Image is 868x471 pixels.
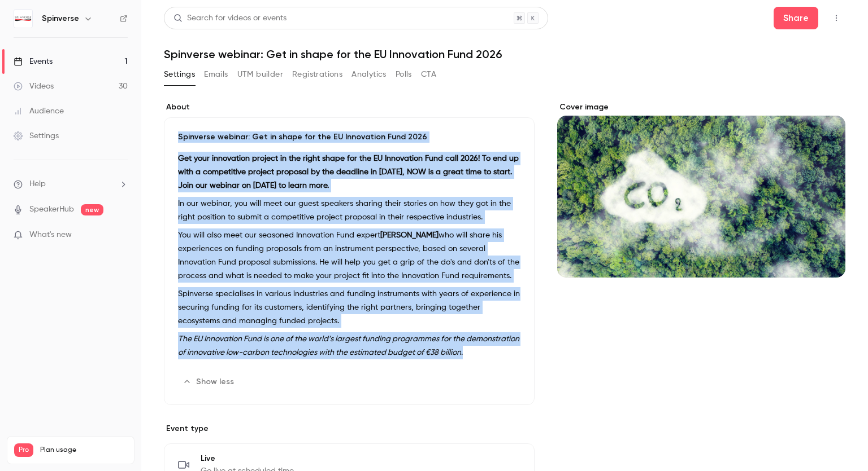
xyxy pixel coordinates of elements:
[396,65,412,83] button: Polls
[42,13,79,24] h6: Spinverse
[81,204,103,215] span: new
[40,446,127,455] span: Plan usage
[201,453,294,464] span: Live
[421,65,436,83] button: CTA
[14,130,59,142] div: Settings
[14,178,128,190] li: help-dropdown-opener
[164,65,195,83] button: Settings
[557,102,845,278] section: Cover image
[351,65,387,83] button: Analytics
[173,12,287,24] div: Search for videos or events
[14,443,33,457] span: Pro
[14,10,32,28] img: Spinverse
[292,65,342,83] button: Registrations
[380,231,439,239] strong: [PERSON_NAME]
[178,228,520,283] p: You will also meet our seasoned Innovation Fund expert who will share his experiences on funding ...
[178,332,520,359] p: .
[237,65,283,83] button: UTM builder
[178,373,241,391] button: Show less
[178,287,520,328] p: Spinverse specialises in various industries and funding instruments with years of experience in s...
[178,131,520,143] p: Spinverse webinar: Get in shape for the EU Innovation Fund 2026
[557,102,845,113] label: Cover image
[178,335,519,356] em: The EU Innovation Fund is one of the world’s largest funding programmes for the demonstration of ...
[204,65,228,83] button: Emails
[164,47,845,61] h1: Spinverse webinar: Get in shape for the EU Innovation Fund 2026
[14,81,54,92] div: Videos
[164,423,535,434] p: Event type
[178,197,520,224] p: In our webinar, you will meet our guest speakers sharing their stories on how they got in the rig...
[29,178,46,190] span: Help
[774,7,818,29] button: Share
[14,105,64,117] div: Audience
[178,155,519,190] strong: Get your innovation project in the right shape for the EU Innovation Fund call 2026! To end up wi...
[29,229,72,241] span: What's new
[14,56,53,67] div: Events
[164,102,535,113] label: About
[29,204,74,215] a: SpeakerHub
[114,230,128,240] iframe: Noticeable Trigger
